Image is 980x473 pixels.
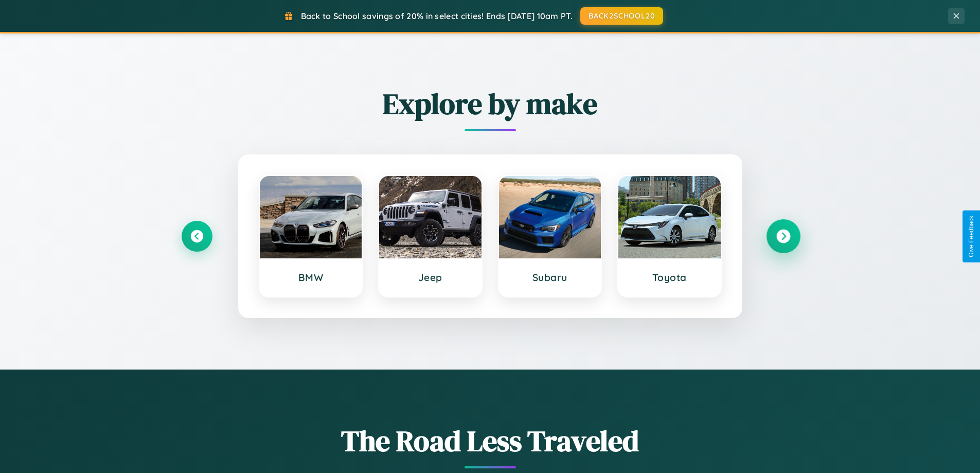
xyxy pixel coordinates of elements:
[182,421,799,461] h1: The Road Less Traveled
[968,216,975,257] div: Give Feedback
[629,271,710,284] h3: Toyota
[270,271,352,284] h3: BMW
[509,271,591,284] h3: Subaru
[389,271,471,284] h3: Jeep
[580,7,663,25] button: BACK2SCHOOL20
[182,84,799,124] h2: Explore by make
[301,11,573,21] span: Back to School savings of 20% in select cities! Ends [DATE] 10am PT.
